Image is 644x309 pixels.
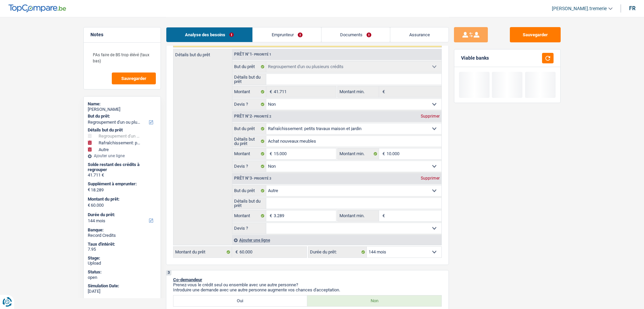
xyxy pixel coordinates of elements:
button: Sauvegarder [112,73,156,84]
span: € [88,187,90,192]
div: 41.711 € [88,172,157,178]
div: Ajouter une ligne [88,153,157,158]
span: [PERSON_NAME].tremerie [552,6,607,12]
a: Documents [321,27,390,42]
p: Introduire une demande avec une autre personne augmente vos chances d'acceptation. [173,287,442,292]
div: Prêt n°1 [232,52,273,57]
span: € [379,86,387,97]
a: Assurance [390,27,449,42]
label: Détails but du prêt [232,136,267,147]
span: Co-demandeur [173,277,202,282]
label: Oui [173,295,308,306]
label: Supplément à emprunter: [88,181,155,187]
label: Montant [232,148,267,159]
span: € [379,210,387,221]
label: Détails but du prêt [232,198,267,209]
div: Supprimer [419,114,441,118]
label: But du prêt: [88,114,155,119]
label: But du prêt [232,185,267,196]
div: Taux d'intérêt: [88,242,157,247]
span: € [266,86,274,97]
button: Sauvegarder [510,27,561,42]
div: Status: [88,269,157,275]
label: Montant du prêt [173,247,232,257]
span: Sauvegarder [121,76,146,81]
div: 7.95 [88,247,157,252]
a: [PERSON_NAME].tremerie [546,3,612,14]
div: open [88,275,157,280]
label: But du prêt [232,123,267,134]
label: But du prêt [232,61,267,72]
div: Détails but du prêt [88,127,157,133]
a: Analyse des besoins [166,27,253,42]
div: Viable banks [461,55,489,61]
span: - Priorité 2 [252,115,271,118]
div: Solde restant des crédits à regrouper [88,162,157,172]
div: Supprimer [419,176,441,180]
label: Durée du prêt: [308,247,367,257]
a: Emprunteur [253,27,321,42]
label: Détails but du prêt [232,74,267,85]
div: [DATE] [88,289,157,294]
span: € [232,247,240,257]
h5: Notes [90,32,154,38]
span: € [266,210,274,221]
span: - Priorité 3 [252,177,271,180]
label: Devis ? [232,223,267,234]
div: Stage: [88,255,157,261]
div: Simulation Date: [88,283,157,289]
div: fr [629,5,636,12]
div: Upload [88,261,157,266]
div: Ajouter une ligne [232,235,441,245]
div: Name: [88,101,157,107]
label: Non [307,295,441,306]
span: € [379,148,387,159]
span: € [266,148,274,159]
label: Détails but du prêt [173,49,232,57]
label: Montant [232,210,267,221]
div: Prêt n°2 [232,114,273,119]
div: Banque: [88,227,157,233]
div: Prêt n°3 [232,176,273,181]
label: Montant du prêt: [88,197,155,202]
label: Montant [232,86,267,97]
img: TopCompare Logo [8,4,66,13]
label: Montant min. [338,148,379,159]
div: Record Credits [88,233,157,238]
div: 3 [166,270,171,275]
span: € [88,203,90,208]
label: Montant min. [338,86,379,97]
div: [PERSON_NAME] [88,107,157,112]
label: Durée du prêt: [88,212,155,218]
p: Prenez-vous le crédit seul ou ensemble avec une autre personne? [173,282,442,287]
span: - Priorité 1 [252,53,271,56]
label: Devis ? [232,99,267,110]
label: Devis ? [232,161,267,172]
label: Montant min. [338,210,379,221]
